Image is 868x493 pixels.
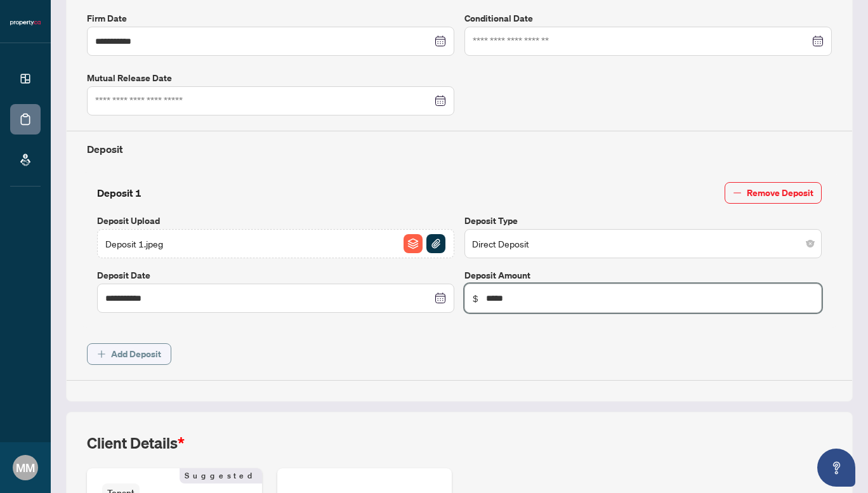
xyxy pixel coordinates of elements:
label: Mutual Release Date [87,71,454,85]
span: $ [473,291,478,305]
label: Deposit Date [97,268,454,282]
img: logo [10,19,41,27]
label: Deposit Type [464,214,822,228]
span: minus [733,188,742,197]
span: Direct Deposit [472,232,814,256]
span: Deposit 1.jpeg [105,237,163,251]
h4: Deposit 1 [97,185,141,200]
span: Deposit 1.jpegFile ArchiveFile Attachement [97,229,454,258]
label: Firm Date [87,11,454,25]
button: Open asap [817,449,855,487]
span: close-circle [806,240,814,247]
h2: Client Details [87,433,185,453]
span: Suggested [180,468,262,483]
span: plus [97,350,106,358]
label: Deposit Upload [97,214,454,228]
button: File Archive [403,233,423,254]
button: File Attachement [426,233,446,254]
label: Conditional Date [464,11,832,25]
button: Add Deposit [87,343,171,365]
label: Deposit Amount [464,268,822,282]
button: Remove Deposit [725,182,822,204]
img: File Attachement [426,234,445,253]
span: Add Deposit [111,344,161,364]
span: MM [16,459,35,477]
img: File Archive [404,234,423,253]
span: Remove Deposit [747,183,813,203]
h4: Deposit [87,141,832,157]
